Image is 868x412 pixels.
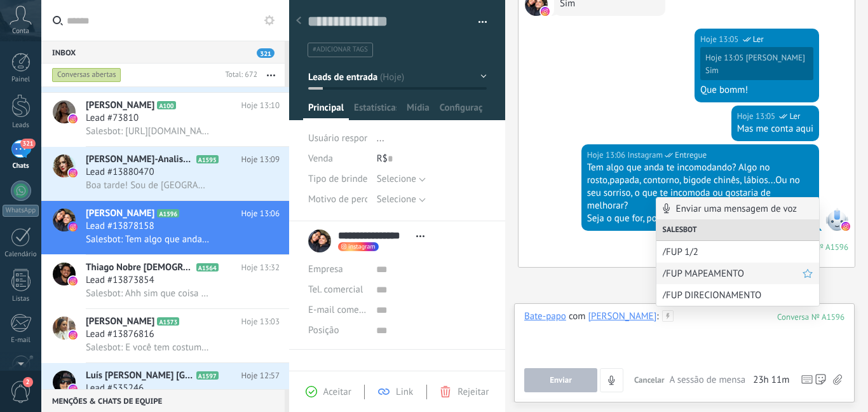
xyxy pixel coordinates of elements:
[700,84,813,97] div: Que bomm!
[354,102,397,120] span: Estatísticas
[670,374,750,387] span: A sessão de mensagens termina em:
[41,389,285,412] div: Menções & Chats de equipe
[86,233,210,245] span: Salesbot: Tem algo que anda te incomodando? Algo no rosto,papada, contorno, bigode chinês, lábios...
[86,153,194,166] span: [PERSON_NAME]-Analista da Imagem e do Comportamento
[86,328,154,341] span: Lead #13876816
[377,169,426,189] button: Selecione
[257,48,275,58] span: 321
[3,162,39,170] div: Chats
[627,149,663,161] span: Instagram
[588,310,657,322] div: Crislaine Moraes
[377,189,426,210] button: Selecione
[69,385,78,394] img: icon
[313,45,368,54] span: #adicionar tags
[308,195,374,204] span: Motivo de perda
[308,149,367,169] div: Venda
[3,121,39,130] div: Leads
[86,261,194,274] span: Thiago Nobre [DEMOGRAPHIC_DATA]
[675,149,707,161] span: Entregue
[841,222,850,231] img: instagram.svg
[753,33,764,46] span: Ler
[670,374,790,387] div: A sessão de mensagens termina em
[3,251,39,259] div: Calendário
[3,76,39,84] div: Painel
[86,315,154,328] span: [PERSON_NAME]
[86,207,154,220] span: [PERSON_NAME]
[157,317,179,326] span: A1573
[41,147,289,200] a: avataricon[PERSON_NAME]-Analista da Imagem e do ComportamentoA1595Hoje 13:09Lead #13880470Boa tar...
[789,110,800,123] span: Ler
[308,132,390,144] span: Usuário responsável
[308,326,339,335] span: Posição
[69,168,78,177] img: icon
[241,99,280,112] span: Hoje 13:10
[825,208,848,231] span: Instagram
[407,102,430,120] span: Mídia
[69,277,78,285] img: icon
[241,207,280,220] span: Hoje 13:06
[663,246,813,258] span: /FUP 1/2
[86,166,154,179] span: Lead #13880470
[458,386,489,398] span: Rejeitar
[157,209,179,217] span: A1596
[777,312,844,322] div: 1596
[196,263,219,271] span: A1564
[20,139,35,149] span: 321
[41,309,289,362] a: avataricon[PERSON_NAME]A1573Hoje 13:03Lead #13876816Salesbot: E você tem costume de vir pra Cuiabá?
[377,193,416,205] span: Selecione
[308,174,367,184] span: Tipo de brinde
[86,112,139,125] span: Lead #73810
[656,310,658,323] span: :
[86,382,144,395] span: Lead #535246
[86,369,194,382] span: Luís [PERSON_NAME] [GEOGRAPHIC_DATA]
[308,304,376,316] span: E-mail comercial
[12,27,29,36] span: Conta
[23,377,33,387] span: 2
[550,376,572,385] span: Enviar
[815,242,848,252] div: № A1596
[348,244,376,250] span: instagram
[3,205,39,217] div: WhatsApp
[377,149,487,169] div: R$
[656,219,819,241] div: Salesbot
[86,125,210,137] span: Salesbot: [URL][DOMAIN_NAME]..
[308,259,367,280] div: Empresa
[241,369,280,382] span: Hoje 12:57
[41,201,289,254] a: avataricon[PERSON_NAME]A1596Hoje 13:06Lead #13878158Salesbot: Tem algo que anda te incomodando? A...
[440,102,482,120] span: Configurações
[3,295,39,303] div: Listas
[69,223,78,231] img: icon
[86,220,154,233] span: Lead #13878158
[86,99,154,112] span: [PERSON_NAME]
[86,179,210,191] span: Boa tarde! Sou de [GEOGRAPHIC_DATA]
[700,33,741,46] div: Hoje 13:05
[86,287,210,299] span: Salesbot: Ahh sim que coisa boa! Se precisar de algo, algum procedimento é só chamar, estou à dis...
[308,284,363,296] span: Tel. comercial
[656,198,819,219] div: Enviar uma mensagem de voz
[587,212,813,225] div: Seja o que for, posso te ajudar!
[753,374,789,387] span: 23h 11m
[308,153,333,165] span: Venda
[196,371,219,380] span: A1597
[308,320,367,341] div: Posição
[41,93,289,146] a: avataricon[PERSON_NAME]A100Hoje 13:10Lead #73810Salesbot: [URL][DOMAIN_NAME]..
[569,310,586,323] span: com
[663,289,813,301] span: /FUP DIRECIONAMENTO
[705,65,805,76] div: Sim
[52,67,121,83] div: Conversas abertas
[308,300,367,320] button: E-mail comercial
[69,331,78,340] img: icon
[3,336,39,345] div: E-mail
[746,52,805,63] span: Crislaine Moraes
[86,341,210,354] span: Salesbot: E você tem costume de vir pra Cuiabá?
[69,114,78,123] img: icon
[587,161,813,212] div: Tem algo que anda te incomodando? Algo no rosto,papada, contorno, bigode chinês, lábios...Ou no s...
[241,153,280,166] span: Hoje 13:09
[323,386,351,398] span: Aceitar
[308,128,367,149] div: Usuário responsável
[663,268,803,280] span: /FUP MAPEAMENTO
[196,155,219,163] span: A1595
[541,7,550,16] img: instagram.svg
[587,149,628,161] div: Hoje 13:06
[241,315,280,328] span: Hoje 13:03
